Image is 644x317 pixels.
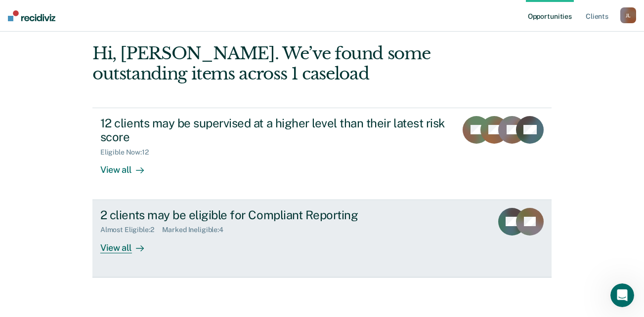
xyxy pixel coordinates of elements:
div: Marked Ineligible : 4 [162,226,231,234]
a: 12 clients may be supervised at a higher level than their latest risk scoreEligible Now:12View all [92,108,552,200]
div: Hi, [PERSON_NAME]. We’ve found some outstanding items across 1 caseload [92,43,460,84]
div: 2 clients may be eligible for Compliant Reporting [100,208,447,222]
div: J L [620,7,636,23]
div: View all [100,234,156,253]
img: Recidiviz [8,10,55,21]
a: 2 clients may be eligible for Compliant ReportingAlmost Eligible:2Marked Ineligible:4View all [92,200,552,277]
iframe: Intercom live chat [610,283,634,307]
div: 12 clients may be supervised at a higher level than their latest risk score [100,116,447,145]
div: View all [100,157,156,176]
div: Eligible Now : 12 [100,148,157,157]
button: JL [620,7,636,23]
div: Almost Eligible : 2 [100,226,162,234]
